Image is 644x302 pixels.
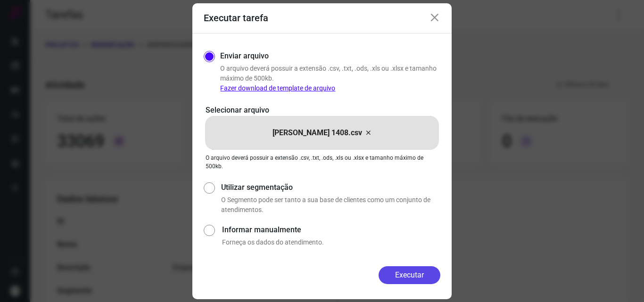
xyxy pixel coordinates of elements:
a: Fazer download de template de arquivo [220,84,335,92]
p: O Segmento pode ser tanto a sua base de clientes como um conjunto de atendimentos. [221,195,440,215]
p: O arquivo deverá possuir a extensão .csv, .txt, .ods, .xls ou .xlsx e tamanho máximo de 500kb. [206,154,438,171]
p: [PERSON_NAME] 1408.csv [272,127,362,139]
label: Enviar arquivo [220,50,269,62]
label: Informar manualmente [222,224,440,236]
p: Forneça os dados do atendimento. [222,237,440,247]
p: O arquivo deverá possuir a extensão .csv, .txt, .ods, .xls ou .xlsx e tamanho máximo de 500kb. [220,64,440,93]
button: Executar [379,266,440,284]
p: Selecionar arquivo [206,105,438,116]
label: Utilizar segmentação [221,182,440,193]
h3: Executar tarefa [204,12,268,24]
